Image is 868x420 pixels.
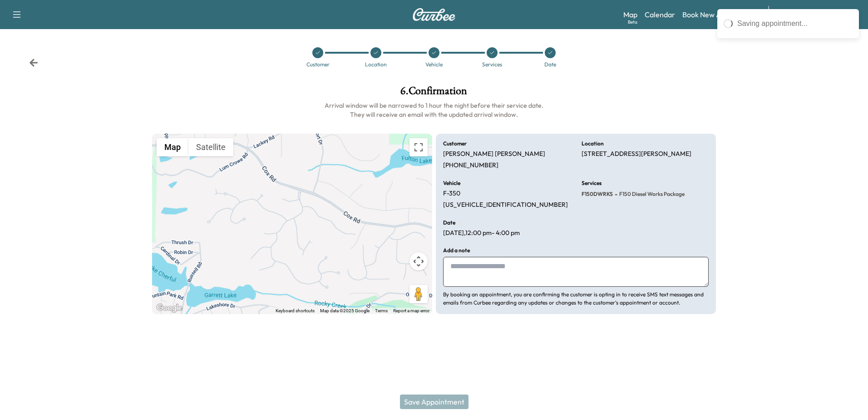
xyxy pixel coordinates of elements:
[320,308,370,313] span: Map data ©2025 Google
[425,62,443,67] div: Vehicle
[682,9,759,20] a: Book New Appointment
[409,285,428,303] button: Drag Pegman onto the map to open Street View
[443,201,568,209] p: [US_VEHICLE_IDENTIFICATION_NUMBER]
[443,190,460,198] p: F-350
[443,290,709,307] p: By booking an appointment, you are confirming the customer is opting in to receive SMS text messa...
[482,62,502,67] div: Services
[152,101,716,119] h6: Arrival window will be narrowed to 1 hour the night before their service date. They will receive ...
[443,150,545,158] p: [PERSON_NAME] [PERSON_NAME]
[276,308,315,314] button: Keyboard shortcuts
[582,190,613,198] span: F150DWRKS
[582,141,604,146] h6: Location
[29,58,38,67] div: Back
[582,150,691,158] p: [STREET_ADDRESS][PERSON_NAME]
[443,180,460,186] h6: Vehicle
[443,141,467,146] h6: Customer
[152,85,716,101] h1: 6 . Confirmation
[154,302,184,314] img: Google
[412,8,456,21] img: Curbee Logo
[306,62,330,67] div: Customer
[157,138,188,156] button: Show street map
[613,190,617,199] span: -
[443,248,470,253] h6: Add a note
[443,220,455,225] h6: Date
[737,18,853,29] div: Saving appointment...
[409,252,428,270] button: Map camera controls
[617,190,685,198] span: F150 Diesel Works Package
[623,9,637,20] a: MapBeta
[628,19,637,25] div: Beta
[154,302,184,314] a: Open this area in Google Maps (opens a new window)
[188,138,233,156] button: Show satellite imagery
[582,180,602,186] h6: Services
[645,9,675,20] a: Calendar
[365,62,387,67] div: Location
[443,229,520,237] p: [DATE] , 12:00 pm - 4:00 pm
[544,62,556,67] div: Date
[409,138,428,156] button: Toggle fullscreen view
[375,308,388,313] a: Terms (opens in new tab)
[393,308,429,313] a: Report a map error
[443,161,498,170] p: [PHONE_NUMBER]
